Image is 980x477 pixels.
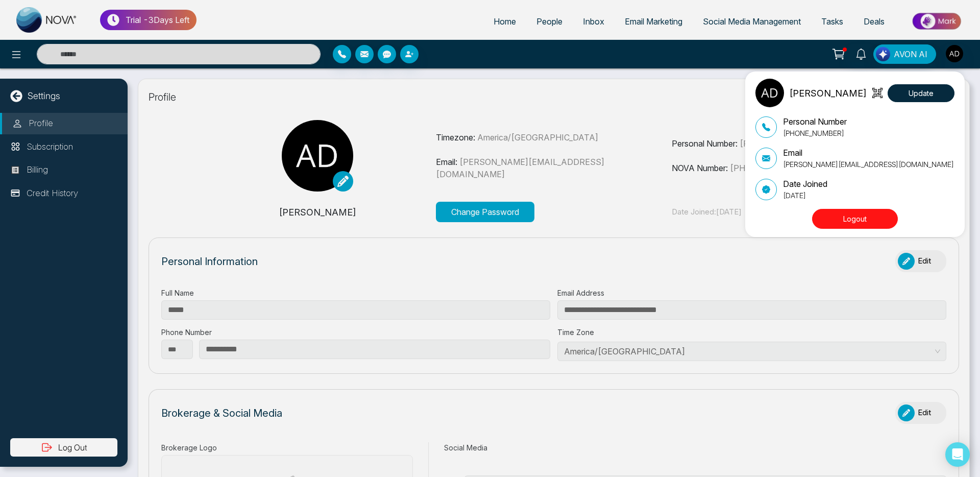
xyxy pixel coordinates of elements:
p: [PERSON_NAME] [789,86,867,100]
button: Logout [812,209,898,229]
p: [DATE] [783,190,827,201]
div: Open Intercom Messenger [945,442,970,467]
p: [PERSON_NAME][EMAIL_ADDRESS][DOMAIN_NAME] [783,159,954,170]
p: Date Joined [783,178,827,190]
p: Email [783,147,954,159]
p: Personal Number [783,115,847,128]
p: [PHONE_NUMBER] [783,128,847,138]
button: Update [888,84,954,102]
